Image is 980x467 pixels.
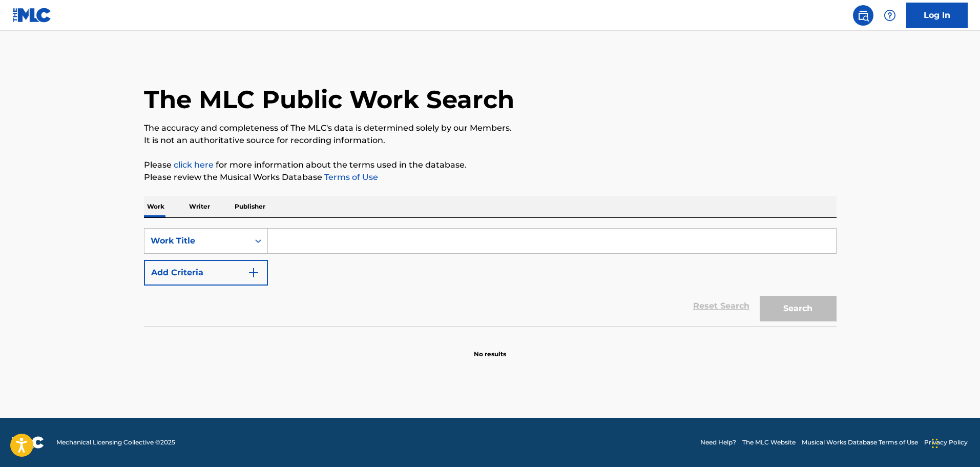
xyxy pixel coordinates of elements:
[144,260,268,286] button: Add Criteria
[144,196,168,217] p: Work
[144,134,837,147] p: It is not an authoritative source for recording information.
[186,196,213,217] p: Writer
[474,337,506,359] p: No results
[802,438,918,447] a: Musical Works Database Terms of Use
[322,172,378,182] a: Terms of Use
[857,9,869,22] img: search
[232,196,268,217] p: Publisher
[880,5,900,26] div: Help
[906,3,968,28] a: Log In
[932,428,938,459] div: Drag
[742,438,796,447] a: The MLC Website
[144,228,837,327] form: Search Form
[144,159,837,171] p: Please for more information about the terms used in the database.
[144,84,514,115] h1: The MLC Public Work Search
[247,267,260,279] img: 9d2ae6d4665cec9f34b9.svg
[924,438,968,447] a: Privacy Policy
[56,438,175,447] span: Mechanical Licensing Collective © 2025
[144,122,837,134] p: The accuracy and completeness of The MLC's data is determined solely by our Members.
[174,160,214,170] a: click here
[12,8,52,23] img: MLC Logo
[853,5,873,26] a: Public Search
[151,235,243,247] div: Work Title
[929,418,980,467] iframe: Chat Widget
[700,438,736,447] a: Need Help?
[884,9,896,22] img: help
[12,436,44,449] img: logo
[144,171,837,184] p: Please review the Musical Works Database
